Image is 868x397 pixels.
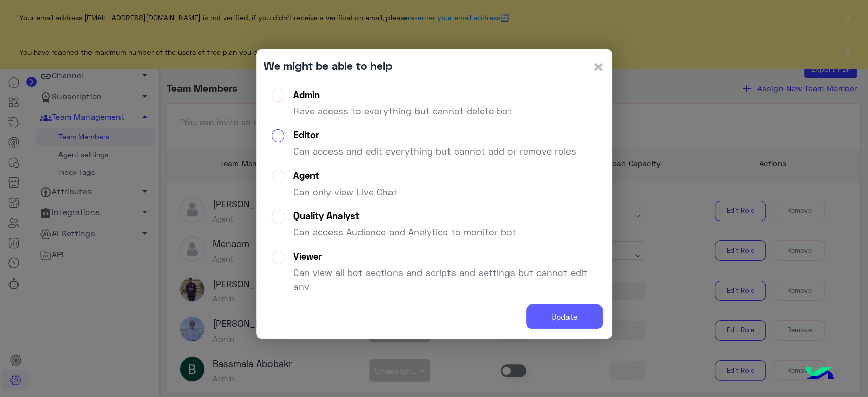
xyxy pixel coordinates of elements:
p: Can view all bot sections and scripts and settings but cannot edit any [293,266,597,293]
div: Admin [293,89,512,101]
div: Quality Analyst [293,210,516,222]
p: Can access Audience and Analytics to monitor bot [293,225,516,239]
p: Can access and edit everything but cannot add or remove roles [293,144,576,158]
span: × [592,55,605,78]
button: Update [526,304,603,329]
div: Viewer [293,251,597,262]
div: Agent [293,170,397,181]
p: Have access to everything but cannot delete bot [293,104,512,118]
p: Can only view Live Chat [293,185,397,199]
button: Close [592,57,605,76]
img: hulul-logo.png [802,356,837,392]
div: We might be able to help [264,57,392,74]
div: Editor [293,129,576,141]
